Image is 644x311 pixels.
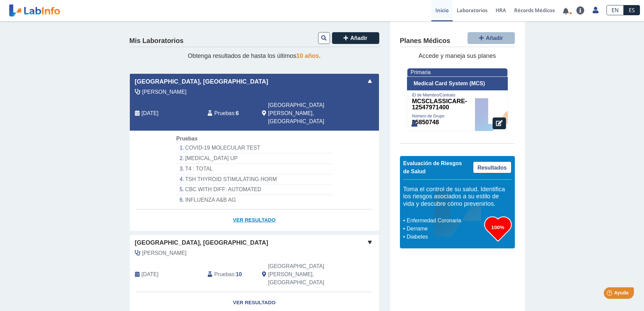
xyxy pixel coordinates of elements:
span: San Juan, PR [268,101,343,126]
div: : [202,262,257,287]
span: San Juan, PR [268,262,343,287]
span: Pruebas [176,136,197,141]
button: Añadir [468,32,515,44]
li: Derrame [405,225,484,233]
a: EN [606,5,624,15]
li: CBC WITH DIFF: AUTOMATED [176,184,332,195]
span: Obtenga resultados de hasta los últimos . [188,52,320,59]
span: Correa Flores, Maria [142,88,187,96]
span: [GEOGRAPHIC_DATA], [GEOGRAPHIC_DATA] [135,238,268,247]
li: T4 : TOTAL [176,164,332,174]
button: Añadir [332,32,379,44]
span: Primaria [411,69,431,75]
div: : [202,101,257,126]
a: Ver Resultado [130,209,379,231]
li: COVID-19 MOLECULAR TEST [176,143,332,153]
b: 6 [236,110,239,116]
li: INFLUENZA A&B AG [176,195,332,205]
span: 2025-09-30 [142,109,159,117]
span: 10 años [296,52,319,59]
span: Pruebas [214,270,234,279]
span: 2025-08-29 [142,270,159,279]
b: 10 [236,271,242,277]
span: Añadir [486,35,503,41]
span: Correa Flores, Maria [142,249,187,257]
span: Accede y maneja sus planes [419,52,496,59]
span: [GEOGRAPHIC_DATA], [GEOGRAPHIC_DATA] [135,77,268,86]
span: Evaluación de Riesgos de Salud [403,160,462,174]
h3: 100% [484,223,511,231]
a: ES [624,5,640,15]
h4: Planes Médicos [400,37,450,45]
a: Resultados [473,161,511,173]
span: Pruebas [214,109,234,117]
li: Enfermedad Coronaria [405,217,484,225]
iframe: Help widget launcher [584,285,637,304]
li: TSH THYROID STIMULATING HORM [176,174,332,185]
li: [MEDICAL_DATA] UP [176,153,332,164]
h5: Toma el control de su salud. Identifica los riesgos asociados a su estilo de vida y descubre cómo... [403,186,511,208]
h4: Mis Laboratorios [129,37,184,45]
span: HRA [496,7,506,14]
span: Añadir [350,35,367,41]
li: Diabetes [405,233,484,241]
